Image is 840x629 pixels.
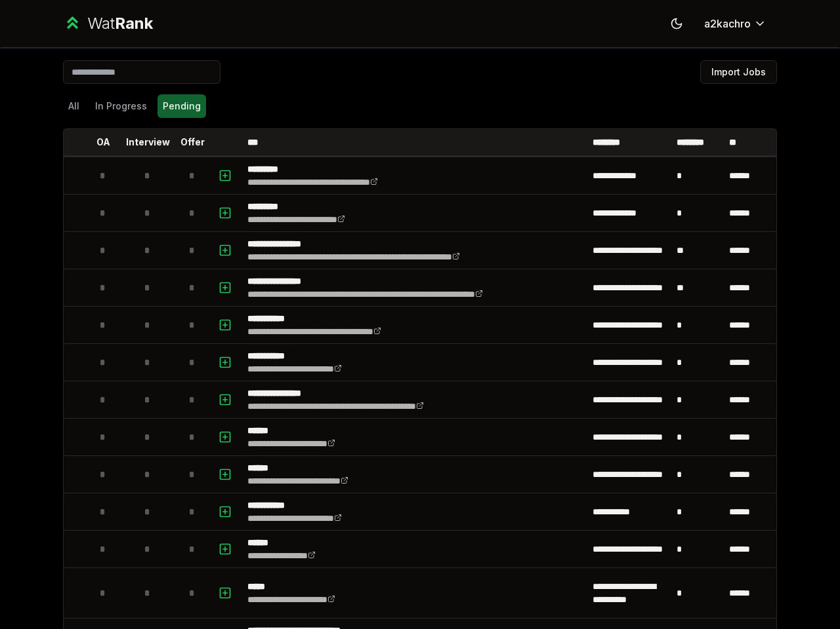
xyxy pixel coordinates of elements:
p: Interview [126,136,170,149]
button: Import Jobs [700,60,777,84]
button: Pending [157,94,206,118]
a: WatRank [63,13,153,34]
button: In Progress [90,94,152,118]
div: Wat [87,13,153,34]
button: a2kachro [694,12,777,35]
p: OA [96,136,110,149]
p: Offer [180,136,205,149]
button: All [63,94,85,118]
span: a2kachro [704,16,751,31]
span: Rank [115,14,153,33]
